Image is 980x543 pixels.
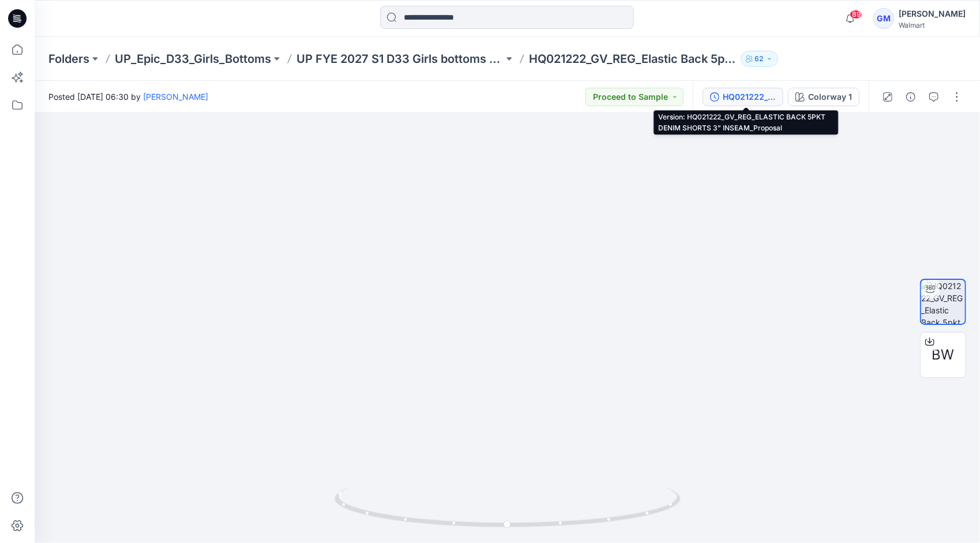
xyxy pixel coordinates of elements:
p: HQ021222_GV_REG_Elastic Back 5pkt Denim Shorts 3” Inseam [529,51,736,67]
a: UP FYE 2027 S1 D33 Girls bottoms Epic [296,51,504,67]
div: Walmart [899,21,966,29]
a: [PERSON_NAME] [143,92,208,102]
span: 89 [850,10,862,19]
div: Colorway 1 [808,91,852,103]
div: GM [873,8,894,29]
span: Posted [DATE] 06:30 by [48,91,208,103]
button: Details [902,88,920,106]
div: HQ021222_GV_REG_ELASTIC BACK 5PKT DENIM SHORTS 3” INSEAM_Proposal [723,91,776,103]
a: Folders [48,51,89,67]
button: Colorway 1 [788,88,859,106]
button: HQ021222_GV_REG_ELASTIC BACK 5PKT DENIM SHORTS 3” INSEAM_Proposal [703,88,783,106]
div: [PERSON_NAME] [899,7,966,21]
span: BW [932,344,955,365]
img: HQ021222_GV_REG_Elastic Back 5pkt Denim Shorts 3” Inseam_Proposal [921,280,965,324]
p: 62 [755,53,764,65]
button: 62 [741,51,778,67]
a: UP_Epic_D33_Girls_Bottoms [115,51,271,67]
